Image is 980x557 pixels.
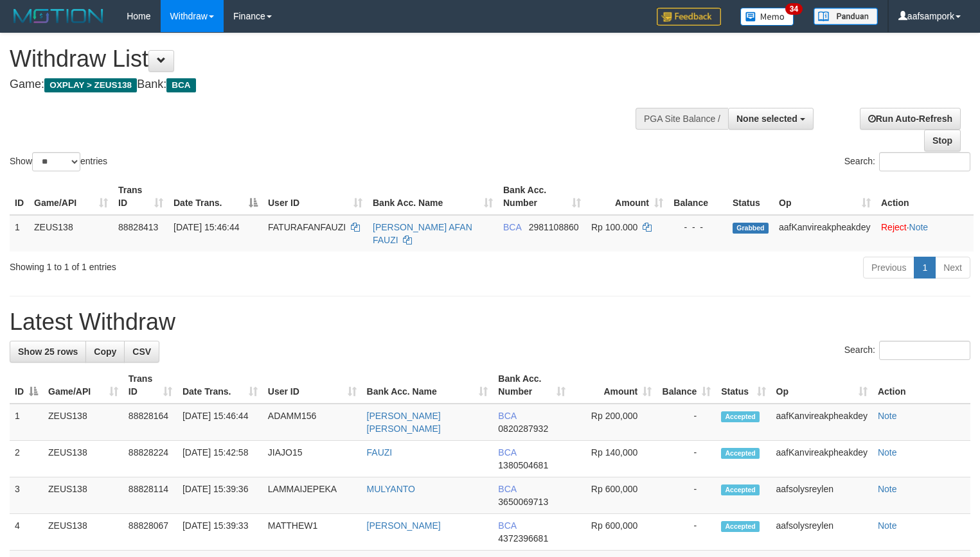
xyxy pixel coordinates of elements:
a: Previous [863,257,914,278]
button: None selected [728,108,814,130]
td: aafKanvireakpheakdey [771,404,873,441]
span: Accepted [721,448,760,459]
div: - - - [673,221,722,234]
a: CSV [124,341,159,363]
input: Search: [879,152,970,171]
td: Rp 600,000 [571,514,657,551]
a: [PERSON_NAME] AFAN FAUZI [373,222,472,245]
img: MOTION_logo.png [10,6,107,26]
td: · [876,215,974,252]
a: Run Auto-Refresh [860,108,961,130]
th: Game/API: activate to sort column ascending [29,178,113,215]
span: Rp 100.000 [591,222,637,232]
td: Rp 200,000 [571,404,657,441]
h1: Latest Withdraw [10,309,970,335]
th: Trans ID: activate to sort column ascending [113,178,168,215]
td: - [657,441,716,477]
span: 88828413 [118,222,158,232]
input: Search: [879,341,970,360]
th: Bank Acc. Number: activate to sort column ascending [493,367,571,404]
th: User ID: activate to sort column ascending [263,178,368,215]
span: Grabbed [733,223,769,234]
th: Balance [668,178,727,215]
a: Note [878,447,897,458]
th: Op: activate to sort column ascending [771,367,873,404]
span: FATURAFANFAUZI [268,222,346,232]
label: Search: [844,341,970,360]
h1: Withdraw List [10,46,641,72]
th: Bank Acc. Name: activate to sort column ascending [368,178,498,215]
th: Bank Acc. Name: activate to sort column ascending [362,367,494,404]
td: aafsolysreylen [771,514,873,551]
a: FAUZI [367,447,393,458]
td: 1 [10,215,29,252]
th: Date Trans.: activate to sort column descending [168,178,263,215]
span: BCA [498,484,516,494]
a: Show 25 rows [10,341,86,363]
th: Balance: activate to sort column ascending [657,367,716,404]
a: 1 [914,257,936,278]
td: [DATE] 15:39:36 [177,477,263,514]
td: 88828224 [123,441,177,477]
span: Copy 1380504681 to clipboard [498,460,548,470]
a: [PERSON_NAME] [367,520,441,531]
a: Next [935,257,970,278]
td: aafKanvireakpheakdey [771,441,873,477]
td: ZEUS138 [29,215,113,252]
th: Trans ID: activate to sort column ascending [123,367,177,404]
th: Op: activate to sort column ascending [774,178,876,215]
td: - [657,514,716,551]
img: Button%20Memo.svg [740,8,794,26]
h4: Game: Bank: [10,78,641,91]
span: OXPLAY > ZEUS138 [44,78,137,92]
td: - [657,477,716,514]
a: MULYANTO [367,484,415,494]
th: Game/API: activate to sort column ascending [43,367,123,404]
th: ID: activate to sort column descending [10,367,43,404]
span: None selected [736,114,797,124]
a: Note [909,222,929,232]
div: PGA Site Balance / [636,108,728,130]
td: [DATE] 15:42:58 [177,441,263,477]
td: ZEUS138 [43,477,123,514]
th: ID [10,178,29,215]
td: ADAMM156 [263,404,362,441]
span: [DATE] 15:46:44 [174,222,239,232]
span: Copy [94,347,116,357]
td: 88828067 [123,514,177,551]
td: Rp 140,000 [571,441,657,477]
td: ZEUS138 [43,514,123,551]
th: Status: activate to sort column ascending [716,367,771,404]
span: Copy 2981108860 to clipboard [529,222,579,232]
span: Accepted [721,484,760,495]
td: JIAJO15 [263,441,362,477]
td: ZEUS138 [43,441,123,477]
td: Rp 600,000 [571,477,657,514]
a: [PERSON_NAME] [PERSON_NAME] [367,411,441,434]
span: Copy 0820287932 to clipboard [498,424,548,434]
td: 88828164 [123,404,177,441]
a: Note [878,520,897,531]
th: Action [873,367,970,404]
a: Note [878,411,897,421]
td: 1 [10,404,43,441]
th: Amount: activate to sort column ascending [571,367,657,404]
a: Stop [924,130,961,151]
td: [DATE] 15:46:44 [177,404,263,441]
th: Status [727,178,774,215]
span: BCA [498,411,516,421]
select: Showentries [32,152,80,171]
a: Note [878,484,897,494]
span: BCA [166,78,195,92]
span: Copy 4372396681 to clipboard [498,533,548,544]
span: BCA [503,222,521,232]
span: Show 25 rows [18,347,78,357]
span: CSV [132,347,151,357]
td: aafKanvireakpheakdey [774,215,876,252]
td: LAMMAIJEPEKA [263,477,362,514]
td: MATTHEW1 [263,514,362,551]
td: aafsolysreylen [771,477,873,514]
th: Action [876,178,974,215]
span: Accepted [721,521,760,532]
td: 2 [10,441,43,477]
